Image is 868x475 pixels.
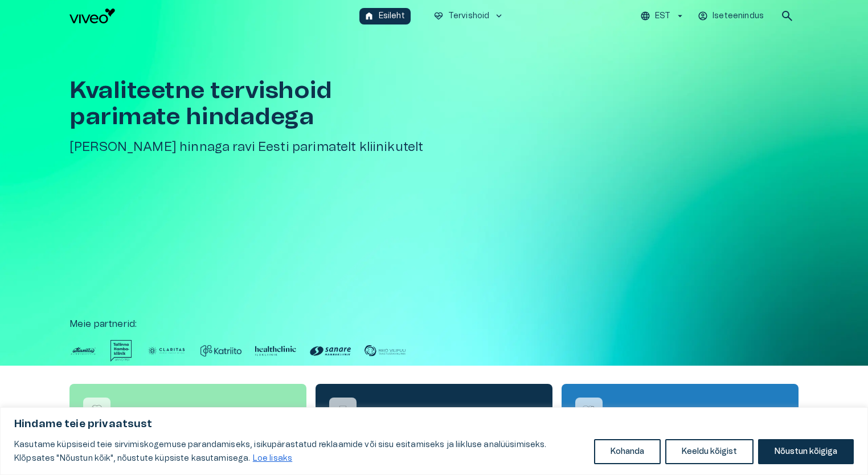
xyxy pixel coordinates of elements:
p: Esileht [379,10,405,22]
p: Iseteenindus [713,10,764,22]
button: Kohanda [594,439,661,464]
button: Nõustun kõigiga [758,439,854,464]
p: EST [655,10,670,22]
img: Viveo logo [69,9,115,23]
h5: [PERSON_NAME] hinnaga ravi Eesti parimatelt kliinikutelt [69,139,439,155]
img: Võta ühendust vaimse tervise spetsialistiga logo [580,403,597,420]
img: Partner logo [255,340,296,362]
img: Partner logo [310,340,351,362]
span: search [780,9,794,23]
img: Partner logo [146,340,187,362]
button: homeEsileht [359,8,411,24]
img: Füsioterapeudi vastuvõtt logo [334,403,351,420]
a: Navigate to homepage [69,9,355,23]
span: ecg_heart [433,11,444,21]
span: home [364,11,374,21]
img: Broneeri hambaarsti konsultatsioon logo [88,403,105,420]
img: Partner logo [365,340,406,362]
img: Partner logo [110,340,132,362]
button: ecg_heartTervishoidkeyboard_arrow_down [429,8,509,24]
p: Hindame teie privaatsust [14,417,854,431]
button: EST [638,8,687,24]
button: Keeldu kõigist [665,439,754,464]
span: keyboard_arrow_down [494,11,504,21]
p: Tervishoid [448,10,490,22]
h1: Kvaliteetne tervishoid parimate hindadega [69,77,439,130]
button: Iseteenindus [696,8,767,24]
button: open search modal [776,5,799,27]
img: Partner logo [200,340,241,362]
img: Partner logo [69,340,97,362]
a: Loe lisaks [252,454,293,463]
p: Kasutame küpsiseid teie sirvimiskogemuse parandamiseks, isikupärastatud reklaamide või sisu esita... [14,438,586,465]
p: Meie partnerid : [69,317,799,331]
